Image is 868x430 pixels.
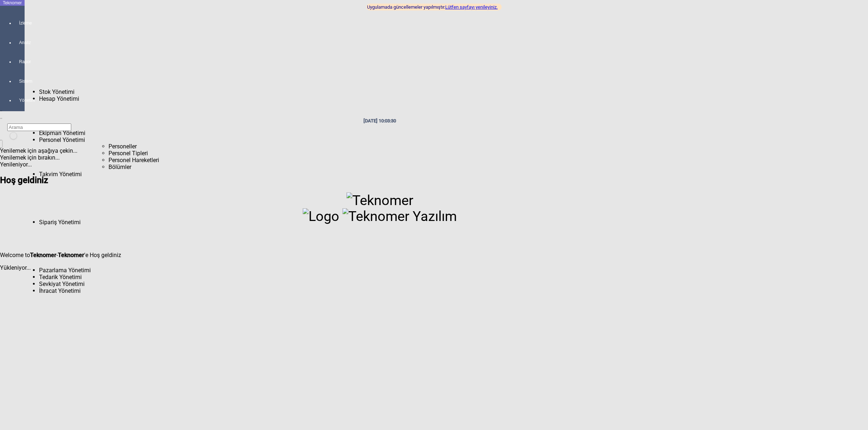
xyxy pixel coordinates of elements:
[39,88,75,95] span: Stok Yönetimi
[109,157,159,164] span: Personel Hareketleri
[39,281,85,287] span: Sevkiyat Yönetimi
[109,164,131,170] span: Bölümler
[39,267,91,274] span: Pazarlama Yönetimi
[39,95,79,102] span: Hesap Yönetimi
[109,150,148,157] span: Personel Tipleri
[109,143,137,150] span: Personeller
[39,171,82,178] span: Takvim Yönetimi
[39,219,81,226] span: Sipariş Yönetimi
[39,274,82,281] span: Tedarik Yönetimi
[39,287,81,294] span: İhracat Yönetimi
[39,136,85,143] span: Personel Yönetimi
[39,130,85,136] span: Ekipman Yönetimi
